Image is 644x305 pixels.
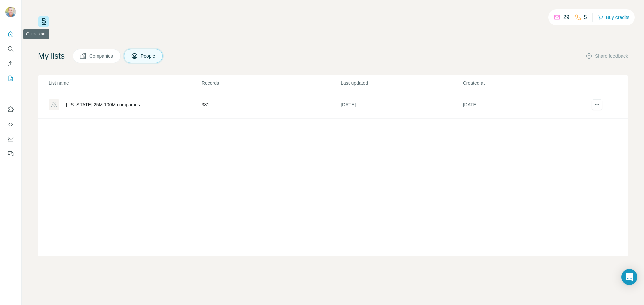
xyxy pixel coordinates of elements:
button: Quick start [5,28,16,40]
button: Buy credits [598,13,629,22]
button: Share feedback [586,53,628,59]
p: Last updated [341,80,462,86]
p: 5 [584,13,587,21]
div: Open Intercom Messenger [621,269,637,285]
button: actions [592,99,602,110]
p: Created at [463,80,584,86]
img: Avatar [5,7,16,17]
button: Use Surfe API [5,118,16,130]
button: Enrich CSV [5,58,16,70]
p: 29 [563,13,569,21]
button: Dashboard [5,133,16,145]
button: Feedback [5,148,16,160]
span: Companies [89,53,114,59]
td: [DATE] [340,91,462,119]
h4: My lists [38,51,65,61]
div: [US_STATE] 25M 100M companies [66,101,140,108]
td: 381 [201,91,340,119]
td: [DATE] [463,91,584,119]
p: Records [202,80,340,86]
button: My lists [5,72,16,84]
img: Surfe Logo [38,16,49,27]
button: Search [5,43,16,55]
span: People [141,53,156,59]
p: List name [49,80,201,86]
button: Use Surfe on LinkedIn [5,103,16,116]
